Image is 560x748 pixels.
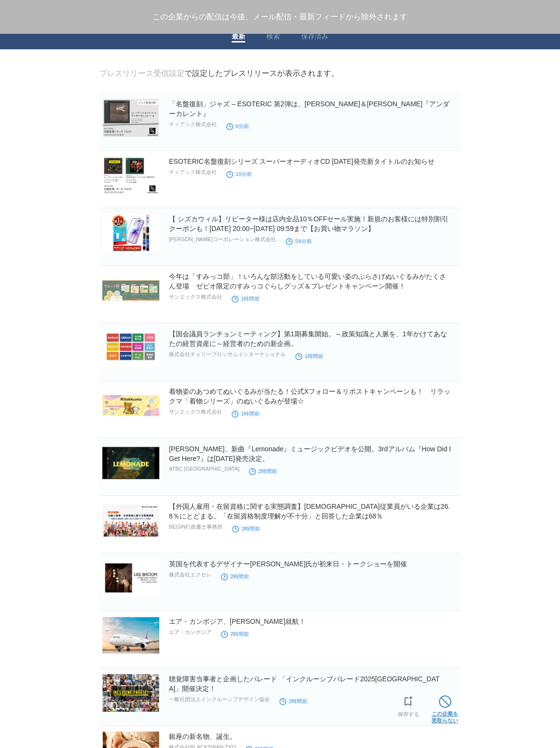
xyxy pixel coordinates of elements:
[169,330,447,347] a: 【国会議員ランチョンミーティング】第1期募集開始。～政策知識と人脈を、1年かけてあなたの経営資産に～経営者のための新企画。
[102,157,159,194] img: ESOTERIC名盤復刻シリーズ スーパーオーディオCD 12月13日発売新タイトルのお知らせ
[232,32,245,43] a: 最新
[169,629,211,636] p: エア・カンボジア
[102,99,159,137] img: 「名盤復刻」ジャズ – ESOTERIC 第2弾は、ビル・エヴァンス＆ジム・ホール『アンダーカレント』
[280,698,308,704] time: 2時間前
[169,158,434,165] a: ESOTERIC名盤復刻シリーズ スーパーオーディオCD [DATE]発売新タイトルのお知らせ
[102,444,159,482] img: Louis Tomlinson、新曲『Lemonade』ミュージックビデオを公開。3rdアルバム『How Did I Get Here?』は2026年1月23日発売決定。
[102,674,159,712] img: 聴覚障害当事者と企画したパレード 「インクルーシブパレード2025OSAKA」開催決定！
[232,526,260,532] time: 2時間前
[295,353,323,359] time: 1時間前
[169,100,449,117] a: 「名盤復刻」ジャズ – ESOTERIC 第2弾は、[PERSON_NAME]＆[PERSON_NAME]『アンダーカレント』
[102,502,159,539] img: 【外国人雇用・在留資格に関する実態調査】外国人従業員がいる企業は26.8％にとどまる。「在留資格制度理解が不十分」と回答した企業は68％
[249,468,277,474] time: 2時間前
[266,32,280,43] a: 検索
[226,123,249,129] time: 6分前
[169,733,237,740] a: 銀座の新名物、誕生。
[99,69,184,77] a: プレスリリース受信設定
[99,69,339,79] div: で設定したプレスリリースが表示されます。
[169,351,286,358] p: 株式会社チェリーブロッサムインターナショナル
[398,693,419,718] a: 保存する
[169,215,448,232] a: 【 シズカウィル】リピーター様は店内全品10％OFFセール実施！新規のお客様には特別割引クーポンも！[DATE] 20:00~[DATE] 09:59まで【お買い物マラソン】
[102,214,159,252] img: 【 シズカウィル】リピーター様は店内全品10％OFFセール実施！新規のお客様には特別割引クーポンも！10/14 20:00~10/17 09:59まで【お買い物マラソン】
[102,272,159,309] img: 今年は「すみっコ部」！いろんな部活動をしている可愛い姿のぶらさげぬいぐるみがたくさん登場 ゼビオ限定のすみっコぐらしグッズ＆プレゼントキャンペーン開催！
[169,696,270,703] p: 一般社団法人インクルーシブデザイン協会
[102,617,159,654] img: エア・カンボジア、日本初就航！
[169,618,306,625] a: エア・カンボジア、[PERSON_NAME]就航！
[102,329,159,367] img: 【国会議員ランチョンミーティング】第1期募集開始。～政策知識と人脈を、1年かけてあなたの経営資産に～経営者のための新企画。
[169,236,276,243] p: [PERSON_NAME]コーポレーション株式会社
[169,560,407,568] a: 英国を代表するデザイナー[PERSON_NAME]氏が初来日・トークショーを開催
[169,503,450,520] a: 【外国人雇用・在留資格に関する実態調査】[DEMOGRAPHIC_DATA]従業員がいる企業は26.8％にとどまる。「在留資格制度理解が不十分」と回答した企業は68％
[169,388,450,405] a: 着物姿のあつめてぬいぐるみが当たる！公式Xフォロー＆リポストキャンペーンも！ リラックマ「着物シリーズ」のぬいぐるみが登場☆
[226,171,252,177] time: 10分前
[169,121,217,128] p: ティアック株式会社
[102,559,159,597] img: 英国を代表するデザイナーLee Broom氏が初来日・トークショーを開催
[169,408,222,416] p: サンエックス株式会社
[432,693,458,724] a: この企業を受取らない
[169,273,446,290] a: 今年は「すみっコ部」！いろんな部活動をしている可愛い姿のぶらさげぬいぐるみがたくさん登場 ゼビオ限定のすみっコぐらしグッズ＆プレゼントキャンペーン開催！
[169,466,239,472] p: ATBC [GEOGRAPHIC_DATA]
[169,445,451,462] a: [PERSON_NAME]、新曲『Lemonade』ミュージックビデオを公開。3rdアルバム『How Did I Get Here?』は[DATE]発売決定。
[301,32,328,43] a: 保存済み
[169,571,211,578] p: 株式会社エクセレ
[169,675,440,692] a: 聴覚障害当事者と企画したパレード 「インクルーシブパレード2025[GEOGRAPHIC_DATA]」開催決定！
[169,523,223,531] p: BEGIN行政書士事務所
[232,296,260,302] time: 1時間前
[286,238,311,244] time: 54分前
[169,293,222,301] p: サンエックス株式会社
[221,631,249,637] time: 2時間前
[232,411,260,417] time: 1時間前
[221,574,249,579] time: 2時間前
[102,387,159,424] img: 着物姿のあつめてぬいぐるみが当たる！公式Xフォロー＆リポストキャンペーンも！ リラックマ「着物シリーズ」のぬいぐるみが登場☆
[169,169,217,176] p: ティアック株式会社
